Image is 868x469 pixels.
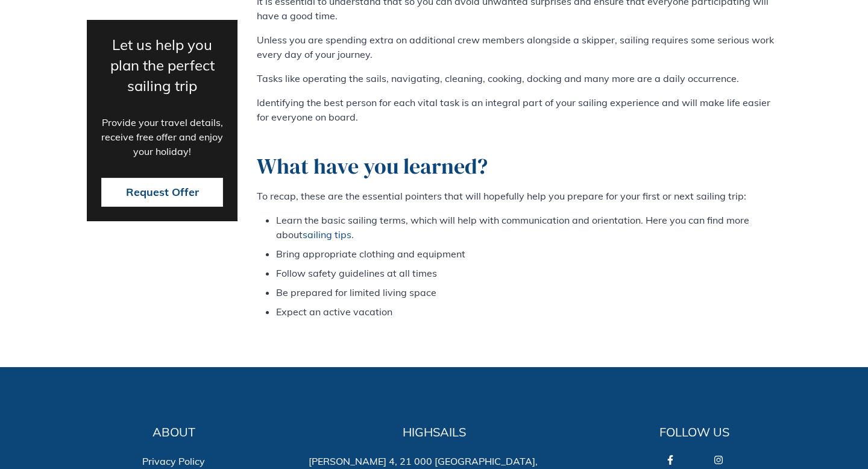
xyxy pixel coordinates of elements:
h2: What have you learned? [257,153,781,179]
li: Be prepared for limited living space [276,285,762,300]
li: Bring appropriate clothing and equipment [276,247,762,261]
p: Tasks like operating the sails, navigating, cleaning, cooking, docking and many more are a daily ... [257,71,781,86]
p: Provide your travel details, receive free offer and enjoy your holiday! [101,115,223,158]
li: Follow safety guidelines at all times [276,266,762,280]
p: To recap, these are the essential pointers that will hopefully help you prepare for your first or... [257,189,781,203]
p: Identifying the best person for each vital task is an integral part of your sailing experience an... [257,95,781,124]
h4: FOLLOW US [659,425,729,439]
button: Request Offer [101,177,223,206]
a: Privacy Policy [142,454,205,468]
a: sailing tips [303,228,351,241]
p: Unless you are spending extra on additional crew members alongside a skipper, sailing requires so... [257,33,781,61]
li: Learn the basic sailing terms, which will help with communication and orientation. Here you can f... [276,213,762,242]
h4: ABOUT [153,425,195,439]
p: Let us help you plan the perfect sailing trip [101,34,223,95]
li: Expect an active vacation [276,304,762,319]
h4: HIGHSAILS [403,425,466,439]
